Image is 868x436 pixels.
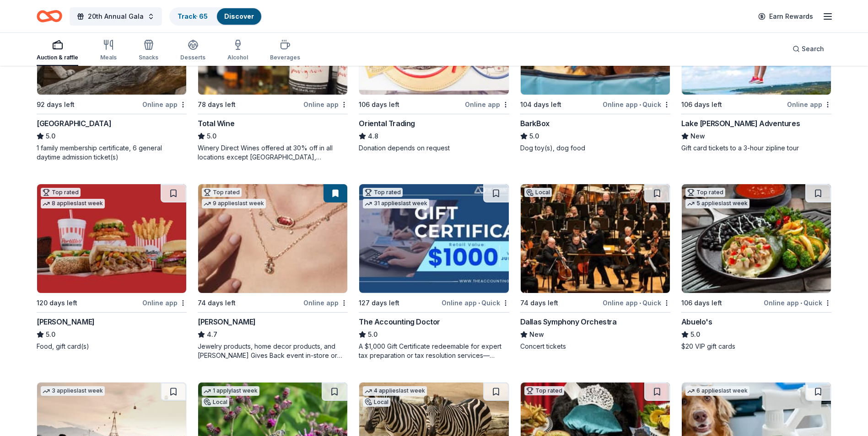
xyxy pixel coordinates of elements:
[46,329,55,340] span: 5.0
[88,11,144,22] span: 20th Annual Gala
[37,99,75,110] div: 92 days left
[37,184,187,351] a: Image for Portillo'sTop rated8 applieslast week120 days leftOnline app[PERSON_NAME]5.0Food, gift ...
[690,329,700,340] span: 5.0
[681,118,800,129] div: Lake [PERSON_NAME] Adventures
[37,54,78,61] div: Auction & raffle
[603,99,670,110] div: Online app Quick
[639,101,641,108] span: •
[520,298,558,308] div: 74 days left
[41,188,81,197] div: Top rated
[100,54,117,61] div: Meals
[359,184,508,293] img: Image for The Accounting Doctor
[37,118,111,129] div: [GEOGRAPHIC_DATA]
[800,299,802,307] span: •
[685,386,749,396] div: 6 applies last week
[198,144,348,162] div: Winery Direct Wines offered at 30% off in all locations except [GEOGRAPHIC_DATA], [GEOGRAPHIC_DAT...
[442,297,509,308] div: Online app Quick
[478,299,480,307] span: •
[37,316,95,327] div: [PERSON_NAME]
[681,316,712,327] div: Abuelo's
[207,329,217,340] span: 4.7
[198,184,348,360] a: Image for Kendra ScottTop rated9 applieslast week74 days leftOnline app[PERSON_NAME]4.7Jewelry pr...
[207,131,216,142] span: 5.0
[368,131,378,142] span: 4.8
[520,99,561,110] div: 104 days left
[764,297,831,308] div: Online app Quick
[198,118,234,129] div: Total Wine
[802,43,824,54] span: Search
[198,316,256,327] div: [PERSON_NAME]
[685,188,725,197] div: Top rated
[359,184,509,360] a: Image for The Accounting DoctorTop rated31 applieslast week127 days leftOnline app•QuickThe Accou...
[41,386,105,396] div: 3 applies last week
[139,36,158,66] button: Snacks
[359,99,399,110] div: 106 days left
[224,12,254,20] a: Discover
[681,184,831,351] a: Image for Abuelo's Top rated5 applieslast week106 days leftOnline app•QuickAbuelo's5.0$20 VIP gif...
[198,342,348,360] div: Jewelry products, home decor products, and [PERSON_NAME] Gives Back event in-store or online (or ...
[270,36,300,66] button: Beverages
[465,99,509,110] div: Online app
[359,118,415,129] div: Oriental Trading
[37,184,186,293] img: Image for Portillo's
[169,7,262,26] button: Track· 65Discover
[359,316,440,327] div: The Accounting Doctor
[681,144,831,153] div: Gift card tickets to a 3-hour zipline tour
[363,398,390,407] div: Local
[363,188,403,197] div: Top rated
[202,386,259,396] div: 1 apply last week
[639,299,641,307] span: •
[524,386,564,395] div: Top rated
[303,297,348,308] div: Online app
[520,144,670,153] div: Dog toy(s), dog food
[681,342,831,351] div: $20 VIP gift cards
[520,118,550,129] div: BarkBox
[198,298,236,308] div: 74 days left
[363,386,427,396] div: 4 applies last week
[520,184,670,351] a: Image for Dallas Symphony OrchestraLocal74 days leftOnline app•QuickDallas Symphony OrchestraNewC...
[227,36,248,66] button: Alcohol
[178,12,208,20] a: Track· 65
[785,40,831,58] button: Search
[520,316,617,327] div: Dallas Symphony Orchestra
[529,131,539,142] span: 5.0
[681,298,722,308] div: 106 days left
[180,54,205,61] div: Desserts
[685,199,749,208] div: 5 applies last week
[753,8,819,25] a: Earn Rewards
[690,131,705,142] span: New
[46,131,55,142] span: 5.0
[100,36,117,66] button: Meals
[529,329,544,340] span: New
[202,188,242,197] div: Top rated
[359,342,509,360] div: A $1,000 Gift Certificate redeemable for expert tax preparation or tax resolution services—recipi...
[70,7,162,26] button: 20th Annual Gala
[142,297,187,308] div: Online app
[368,329,377,340] span: 5.0
[520,342,670,351] div: Concert tickets
[37,144,187,162] div: 1 family membership certificate, 6 general daytime admission ticket(s)
[787,99,831,110] div: Online app
[681,99,722,110] div: 106 days left
[142,99,187,110] div: Online app
[202,398,229,407] div: Local
[37,298,77,308] div: 120 days left
[198,99,236,110] div: 78 days left
[359,144,509,153] div: Donation depends on request
[202,199,266,208] div: 9 applies last week
[359,298,399,308] div: 127 days left
[41,199,105,208] div: 8 applies last week
[270,54,300,61] div: Beverages
[198,184,347,293] img: Image for Kendra Scott
[180,36,205,66] button: Desserts
[37,342,187,351] div: Food, gift card(s)
[37,36,78,66] button: Auction & raffle
[524,188,552,197] div: Local
[37,5,62,27] a: Home
[682,184,831,293] img: Image for Abuelo's
[363,199,429,208] div: 31 applies last week
[227,54,248,61] div: Alcohol
[603,297,670,308] div: Online app Quick
[303,99,348,110] div: Online app
[139,54,158,61] div: Snacks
